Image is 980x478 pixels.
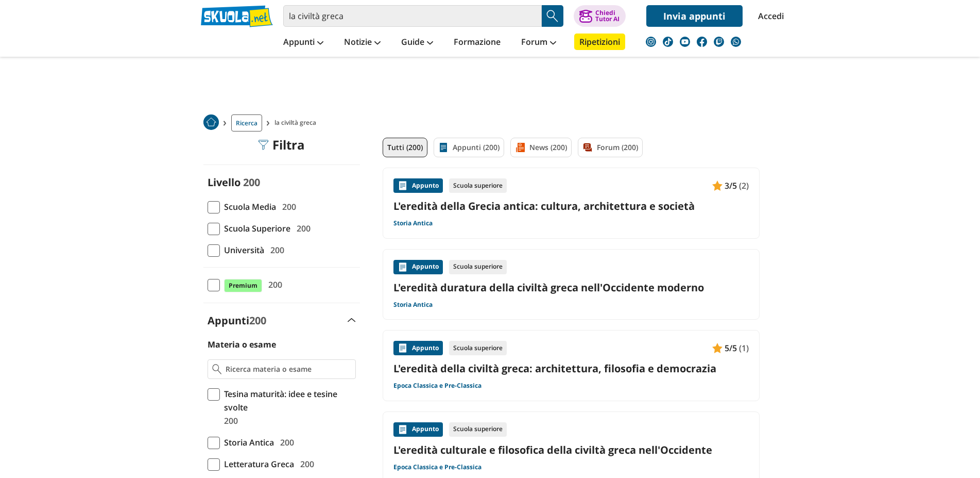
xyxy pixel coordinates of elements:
[258,140,268,150] img: Filtra filtri mobile
[393,219,433,227] a: Storia Antica
[293,222,311,235] span: 200
[264,278,282,291] span: 200
[398,343,408,353] img: Appunti contenuto
[739,341,749,355] span: (1)
[449,178,507,193] div: Scuola superiore
[515,142,525,153] img: News filtro contenuto
[220,243,264,257] span: Università
[274,114,320,131] span: la civiltà greca
[276,436,294,449] span: 200
[519,34,559,52] a: Forum
[725,179,737,192] span: 3/5
[739,179,749,192] span: (2)
[393,443,749,457] a: L'eredità culturale e filosofica della civiltà greca nell'Occidente
[712,180,723,191] img: Appunti contenuto
[296,457,314,471] span: 200
[224,279,262,292] span: Premium
[731,37,741,47] img: WhatsApp
[449,341,507,355] div: Scuola superiore
[545,8,560,24] img: Cerca appunti, riassunti o versioni
[449,422,507,437] div: Scuola superiore
[220,436,274,449] span: Storia Antica
[258,138,305,152] div: Filtra
[393,361,749,375] a: L'eredità della civiltà greca: architettura, filosofia e democrazia
[758,5,780,27] a: Accedi
[249,314,266,327] span: 200
[266,243,284,257] span: 200
[393,281,749,294] a: L'eredità duratura della civiltà greca nell'Occidente moderno
[393,463,482,471] a: Epoca Classica e Pre-Classica
[212,364,222,374] img: Ricerca materia o esame
[220,200,276,213] span: Scuola Media
[725,341,737,355] span: 5/5
[510,138,572,157] a: News (200)
[393,178,443,193] div: Appunto
[208,339,276,350] label: Materia o esame
[398,180,408,191] img: Appunti contenuto
[226,364,351,374] input: Ricerca materia o esame
[393,422,443,437] div: Appunto
[398,262,408,272] img: Appunti contenuto
[208,175,240,189] label: Livello
[663,37,673,47] img: tiktok
[399,34,436,52] a: Guide
[341,34,383,52] a: Notizie
[393,301,433,309] a: Storia Antica
[438,142,449,153] img: Appunti filtro contenuto
[646,5,743,27] a: Invia appunti
[646,37,656,47] img: instagram
[712,343,723,353] img: Appunti contenuto
[595,10,620,22] div: Chiedi Tutor AI
[578,138,643,157] a: Forum (200)
[398,424,408,435] img: Appunti contenuto
[383,138,427,157] a: Tutti (200)
[574,34,625,50] a: Ripetizioni
[582,142,593,153] img: Forum filtro contenuto
[220,457,294,471] span: Letteratura Greca
[393,260,443,274] div: Appunto
[208,314,266,327] label: Appunti
[278,200,296,213] span: 200
[220,414,238,427] span: 200
[231,114,262,131] a: Ricerca
[243,175,260,189] span: 200
[451,34,503,52] a: Formazione
[203,114,219,130] img: Home
[220,222,290,235] span: Scuola Superiore
[283,5,542,27] input: Cerca appunti, riassunti o versioni
[348,318,356,322] img: Apri e chiudi sezione
[281,34,326,52] a: Appunti
[220,387,356,414] span: Tesina maturità: idee e tesine svolte
[680,37,690,47] img: youtube
[434,138,504,157] a: Appunti (200)
[697,37,707,47] img: facebook
[714,37,724,47] img: twitch
[574,5,626,27] button: ChiediTutor AI
[393,382,482,390] a: Epoca Classica e Pre-Classica
[449,260,507,274] div: Scuola superiore
[542,5,563,27] button: Search Button
[393,341,443,355] div: Appunto
[393,199,749,213] a: L'eredità della Grecia antica: cultura, architettura e società
[203,114,219,131] a: Home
